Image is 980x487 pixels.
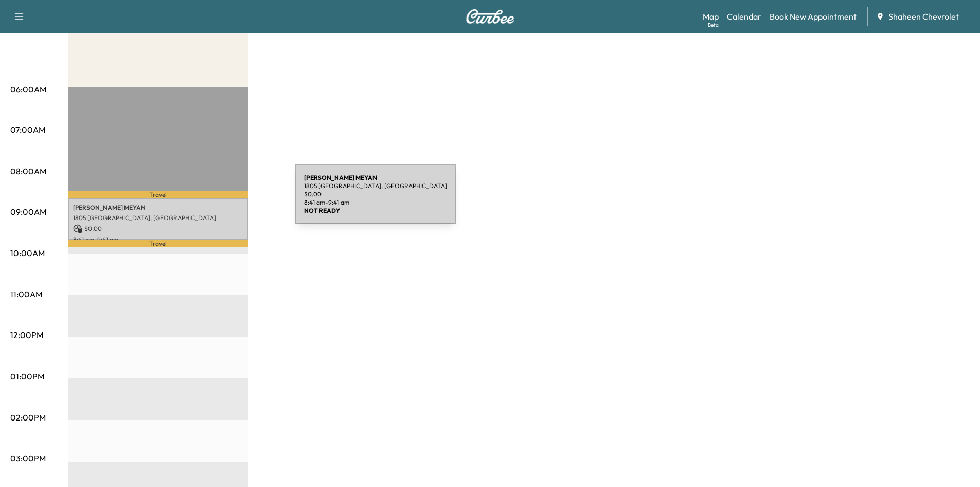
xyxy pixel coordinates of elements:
p: 06:00AM [10,83,46,95]
a: Book New Appointment [770,10,857,23]
p: 10:00AM [10,247,45,259]
p: 07:00AM [10,124,45,136]
span: Shaheen Chevrolet [888,10,959,23]
p: 1805 [GEOGRAPHIC_DATA], [GEOGRAPHIC_DATA] [73,214,243,222]
img: Curbee Logo [466,9,515,24]
p: 08:00AM [10,165,46,177]
p: Travel [68,191,248,198]
p: 12:00PM [10,329,43,341]
p: 01:00PM [10,370,44,382]
p: Travel [68,240,248,247]
p: $ 0.00 [73,224,243,233]
a: MapBeta [703,10,719,23]
div: Beta [708,21,719,29]
p: 11:00AM [10,288,42,300]
a: Calendar [727,10,761,23]
p: [PERSON_NAME] MEYAN [73,204,243,212]
p: 02:00PM [10,411,46,424]
p: 8:41 am - 9:41 am [73,236,243,244]
p: 03:00PM [10,452,46,464]
p: 09:00AM [10,206,46,218]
